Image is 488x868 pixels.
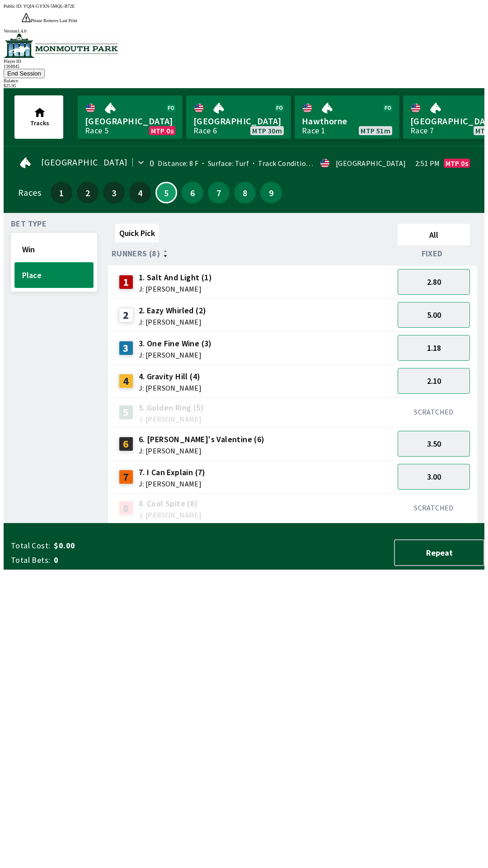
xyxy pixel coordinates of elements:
div: 5 [119,405,133,420]
span: 1 [53,189,70,196]
span: 9 [263,189,280,196]
span: [GEOGRAPHIC_DATA] [41,159,128,166]
span: 2. Eazy Whirled (2) [139,305,206,316]
button: Win [14,236,94,262]
span: 3 [105,189,122,196]
button: End Session [4,69,45,78]
div: Fixed [394,249,474,258]
button: 7 [208,182,230,203]
span: 7. I Can Explain (7) [139,467,206,478]
span: 4. Gravity Hill (4) [139,371,202,382]
a: [GEOGRAPHIC_DATA]Race 5MTP 0s [78,95,183,139]
div: 7 [119,470,133,484]
span: Hawthorne [302,115,392,127]
span: 8 [236,189,253,196]
div: 8 [119,501,133,515]
button: 3.50 [398,431,470,457]
button: 3.00 [398,464,470,490]
button: 8 [234,182,256,203]
span: 3.00 [427,472,441,482]
div: 0 [150,160,154,167]
button: 2.80 [398,269,470,295]
span: MTP 0s [446,160,468,167]
span: Tracks [30,119,49,127]
div: Races [18,189,41,196]
div: 4 [119,374,133,388]
button: 2 [77,182,99,203]
span: Win [22,244,86,255]
div: Player ID [4,59,484,64]
span: Please Remove Last Print [31,18,77,23]
div: Runners (8) [112,249,394,258]
div: 2 [119,308,133,322]
div: 3 [119,341,133,355]
div: 1 [119,275,133,289]
span: YQIA-GYXN-5MQL-B72E [23,4,75,9]
a: [GEOGRAPHIC_DATA]Race 6MTP 30m [186,95,291,139]
span: Total Bets: [11,555,50,566]
button: 4 [129,182,151,203]
span: 2.80 [427,277,441,287]
span: 8. Cool Spite (8) [139,498,202,509]
span: 2 [79,189,96,196]
div: SCRATCHED [398,503,470,512]
span: 0 [54,555,196,566]
a: HawthorneRace 1MTP 51m [295,95,399,139]
span: J: [PERSON_NAME] [139,415,204,423]
div: [GEOGRAPHIC_DATA] [336,160,406,167]
div: Race 5 [85,127,108,134]
span: Fixed [422,250,443,257]
button: 5 [155,182,177,203]
span: J: [PERSON_NAME] [139,318,206,325]
div: Balance [4,78,484,83]
span: 2:51 PM [415,160,440,167]
span: J: [PERSON_NAME] [139,511,202,519]
span: Surface: Turf [198,159,249,168]
button: Repeat [394,539,484,566]
span: All [402,230,466,240]
button: 6 [182,182,203,203]
span: 5.00 [427,310,441,320]
button: Place [14,262,94,288]
div: Version 1.4.0 [4,28,484,33]
button: Quick Pick [115,224,159,242]
div: Race 7 [410,127,434,134]
div: Public ID: [4,4,484,9]
span: Runners (8) [112,250,160,257]
span: 6. [PERSON_NAME]'s Valentine (6) [139,434,265,445]
span: J: [PERSON_NAME] [139,447,265,454]
div: SCRATCHED [398,407,470,416]
span: J: [PERSON_NAME] [139,384,202,392]
span: Quick Pick [119,228,155,238]
div: 1364845 [4,64,484,69]
span: [GEOGRAPHIC_DATA] [85,115,175,127]
button: 1.18 [398,335,470,361]
span: 1. Salt And Light (1) [139,272,212,283]
span: MTP 0s [151,127,174,134]
div: Race 6 [193,127,217,134]
span: 7 [210,189,227,196]
span: 5 [159,190,174,195]
div: Race 1 [302,127,325,134]
span: 2.10 [427,376,441,386]
span: MTP 51m [361,127,390,134]
button: All [398,224,470,245]
button: Tracks [14,95,63,139]
span: Distance: 8 F [158,159,198,168]
span: 5. Golden Ring (5) [139,402,204,414]
span: Repeat [402,547,476,558]
span: Bet Type [11,220,47,227]
div: $ 25.95 [4,83,484,88]
button: 9 [260,182,282,203]
span: 3.50 [427,439,441,449]
span: 4 [131,189,149,196]
button: 1 [51,182,72,203]
button: 5.00 [398,302,470,328]
span: $0.00 [54,540,196,551]
span: MTP 30m [252,127,282,134]
span: [GEOGRAPHIC_DATA] [193,115,284,127]
div: 6 [119,437,133,451]
img: venue logo [4,33,118,58]
span: J: [PERSON_NAME] [139,480,206,487]
button: 3 [103,182,125,203]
